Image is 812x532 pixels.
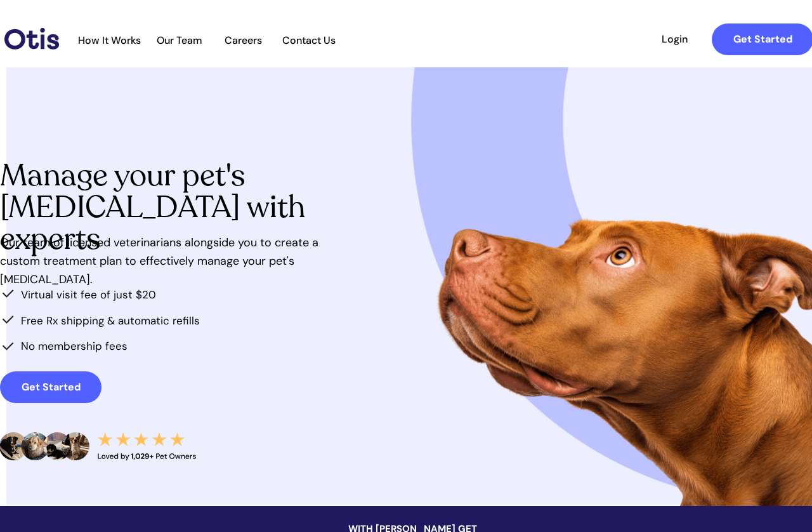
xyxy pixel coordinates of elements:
[21,339,128,353] span: No membership fees
[72,34,147,47] a: How It Works
[645,23,704,55] a: Login
[22,380,81,394] strong: Get Started
[21,314,200,328] span: Free Rx shipping & automatic refills
[212,34,274,47] a: Careers
[275,34,342,47] a: Contact Us
[21,288,156,302] span: Virtual visit fee of just $20
[645,33,704,45] span: Login
[148,34,211,47] a: Our Team
[733,32,792,46] strong: Get Started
